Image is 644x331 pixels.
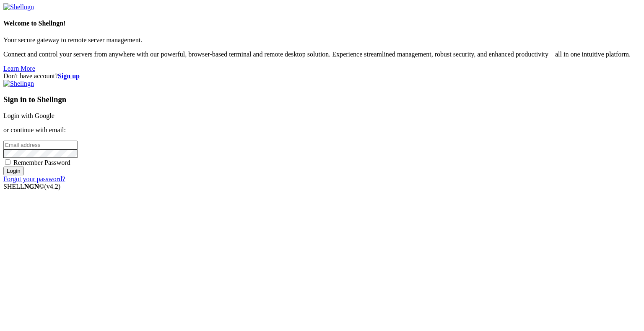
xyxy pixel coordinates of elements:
p: Your secure gateway to remote server management. [3,36,641,44]
span: Remember Password [13,159,70,166]
img: Shellngn [3,80,34,87]
a: Forgot your password? [3,175,65,182]
a: Learn More [3,65,35,72]
input: Email address [3,141,78,149]
input: Remember Password [5,159,10,165]
a: Sign up [58,72,80,80]
h4: Welcome to Shellngn! [3,20,641,27]
img: Shellngn [3,3,34,11]
a: Login with Google [3,112,55,119]
p: or continue with email: [3,126,641,134]
span: 4.2.0 [44,183,61,190]
b: NGN [24,183,39,190]
div: Don't have account? [3,72,641,80]
h3: Sign in to Shellngn [3,95,641,104]
span: SHELL © [3,183,60,190]
input: Login [3,167,24,175]
p: Connect and control your servers from anywhere with our powerful, browser-based terminal and remo... [3,51,641,58]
